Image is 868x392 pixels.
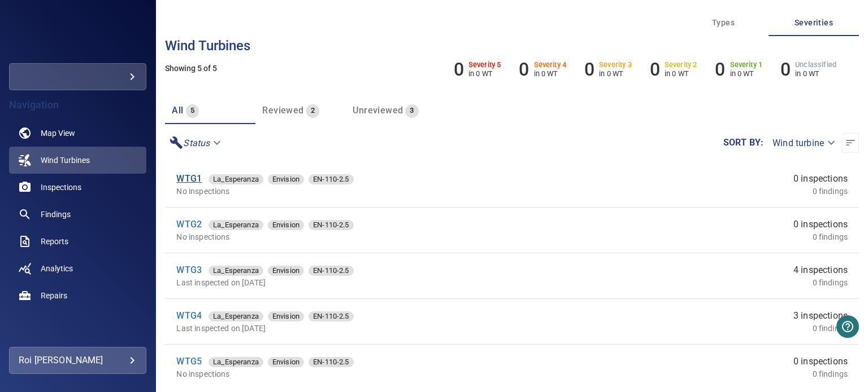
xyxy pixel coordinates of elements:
[176,368,574,380] p: No inspections
[268,311,304,322] span: Envision
[650,59,697,80] li: Severity 2
[468,61,501,69] h6: Severity 5
[795,61,836,69] h6: Unclassified
[268,266,304,276] div: Envision
[599,61,632,69] h6: Severity 3
[9,120,146,147] a: map noActive
[780,59,836,80] li: Severity Unclassified
[9,63,146,90] div: ghivspetroquim
[309,174,354,184] div: EN-110-2.5
[209,357,263,367] div: La_Esperanza
[405,104,418,117] span: 3
[715,59,725,80] h6: 0
[176,186,574,197] p: No inspections
[9,228,146,255] a: reports noActive
[172,105,183,116] span: all
[176,219,202,230] a: WTG2
[842,133,859,153] button: Sort list from newest to oldest
[813,231,848,243] p: 0 findings
[723,138,763,147] label: Sort by :
[534,69,567,78] p: in 0 WT
[9,99,146,111] h4: Navigation
[309,174,354,185] span: EN-110-2.5
[41,182,81,193] span: Inspections
[176,323,574,334] p: Last inspected on [DATE]
[209,311,263,322] span: La_Esperanza
[165,64,859,73] h5: Showing 5 of 5
[309,266,354,276] div: EN-110-2.5
[309,357,354,367] div: EN-110-2.5
[454,59,464,80] h6: 0
[813,277,848,288] p: 0 findings
[309,265,354,276] span: EN-110-2.5
[268,219,304,231] span: Envision
[795,69,836,78] p: in 0 WT
[793,355,848,368] span: 0 inspections
[519,59,566,80] li: Severity 4
[534,61,567,69] h6: Severity 4
[793,263,848,277] span: 4 inspections
[41,155,90,166] span: Wind Turbines
[268,356,304,368] span: Envision
[41,127,75,139] span: Map View
[165,133,228,153] div: Status
[41,236,68,247] span: Reports
[813,186,848,197] p: 0 findings
[268,265,304,276] span: Envision
[309,220,354,230] div: EN-110-2.5
[519,59,529,80] h6: 0
[9,255,146,282] a: analytics noActive
[209,174,263,185] span: La_Esperanza
[599,69,632,78] p: in 0 WT
[9,174,146,201] a: inspections noActive
[268,357,304,367] div: Envision
[715,59,762,80] li: Severity 1
[268,174,304,184] div: Envision
[468,69,501,78] p: in 0 WT
[209,220,263,230] div: La_Esperanza
[584,59,594,80] h6: 0
[665,69,697,78] p: in 0 WT
[793,218,848,231] span: 0 inspections
[665,61,697,69] h6: Severity 2
[209,174,263,184] div: La_Esperanza
[209,265,263,276] span: La_Esperanza
[306,104,319,117] span: 2
[685,16,762,30] span: Types
[454,59,501,80] li: Severity 5
[209,356,263,368] span: La_Esperanza
[176,173,202,184] a: WTG1
[19,351,137,369] div: Roi [PERSON_NAME]
[209,266,263,276] div: La_Esperanza
[650,59,660,80] h6: 0
[268,174,304,185] span: Envision
[41,263,73,274] span: Analytics
[176,356,202,367] a: WTG5
[41,209,71,220] span: Findings
[730,69,763,78] p: in 0 WT
[41,290,67,301] span: Repairs
[353,105,403,116] span: Unreviewed
[793,172,848,186] span: 0 inspections
[165,38,859,53] h3: Wind turbines
[9,201,146,228] a: findings noActive
[813,368,848,380] p: 0 findings
[309,311,354,322] span: EN-110-2.5
[730,61,763,69] h6: Severity 1
[186,104,199,117] span: 5
[176,277,574,288] p: Last inspected on [DATE]
[9,282,146,309] a: repairs noActive
[176,231,574,243] p: No inspections
[775,16,852,30] span: Severities
[9,147,146,174] a: windturbines active
[793,309,848,323] span: 3 inspections
[176,310,202,321] a: WTG4
[763,133,842,153] div: Wind turbine
[309,219,354,231] span: EN-110-2.5
[780,59,791,80] h6: 0
[183,138,210,148] em: Status
[262,105,303,116] span: Reviewed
